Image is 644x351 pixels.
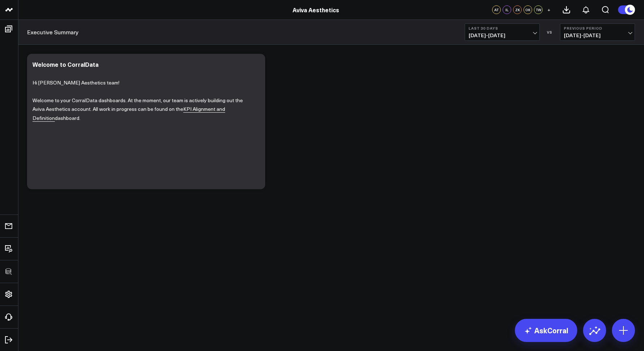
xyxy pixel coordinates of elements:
[465,23,540,41] button: Last 30 Days[DATE]-[DATE]
[32,60,98,68] div: Welcome to CorralData
[32,105,225,122] a: KPI Alignment and Definition
[469,26,536,30] b: Last 30 Days
[513,5,522,14] div: ZK
[560,23,635,41] button: Previous Period[DATE]-[DATE]
[293,6,339,14] a: Aviva Aesthetics
[544,5,553,14] button: +
[469,32,536,38] span: [DATE] - [DATE]
[503,5,511,14] div: IL
[523,5,532,14] div: OK
[32,96,254,123] p: Welcome to your CorralData dashboards. At the moment, our team is actively building out the Aviva...
[2,265,16,278] a: SQL Client
[32,78,254,87] p: Hi [PERSON_NAME] Aesthetics team!
[492,5,501,14] div: AT
[547,7,551,12] span: +
[2,333,16,346] a: Log Out
[515,319,577,342] a: AskCorral
[564,26,631,30] b: Previous Period
[27,28,79,36] a: Executive Summary
[564,32,631,38] span: [DATE] - [DATE]
[543,30,556,34] div: VS
[534,5,543,14] div: TW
